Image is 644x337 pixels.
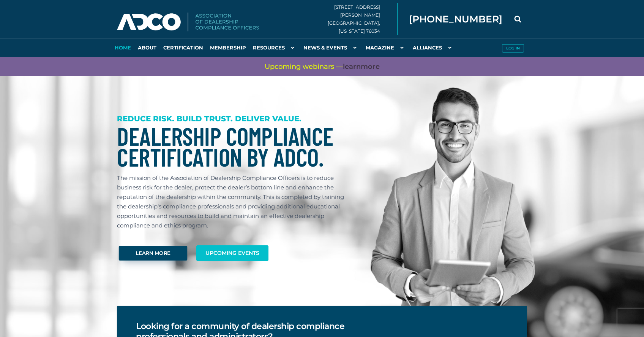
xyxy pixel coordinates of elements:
[117,13,259,32] img: Association of Dealership Compliance Officers logo
[499,38,527,57] a: Log in
[265,62,380,72] span: Upcoming webinars —
[119,246,188,261] a: Learn More
[300,38,362,57] a: News & Events
[409,38,457,57] a: Alliances
[117,114,352,124] h3: REDUCE RISK. BUILD TRUST. DELIVER VALUE.
[343,62,380,72] a: learnmore
[409,14,502,24] span: [PHONE_NUMBER]
[502,44,524,52] button: Log in
[371,87,535,321] img: Dealership Compliance Professional
[117,126,352,167] h1: Dealership Compliance Certification by ADCO.
[160,38,207,57] a: Certification
[196,245,268,261] a: Upcoming Events
[207,38,249,57] a: Membership
[343,62,361,71] span: learn
[249,38,300,57] a: Resources
[117,173,352,230] p: The mission of the Association of Dealership Compliance Officers is to reduce business risk for t...
[111,38,134,57] a: Home
[328,3,398,35] div: [STREET_ADDRESS][PERSON_NAME] [GEOGRAPHIC_DATA], [US_STATE] 76034
[362,38,409,57] a: Magazine
[134,38,160,57] a: About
